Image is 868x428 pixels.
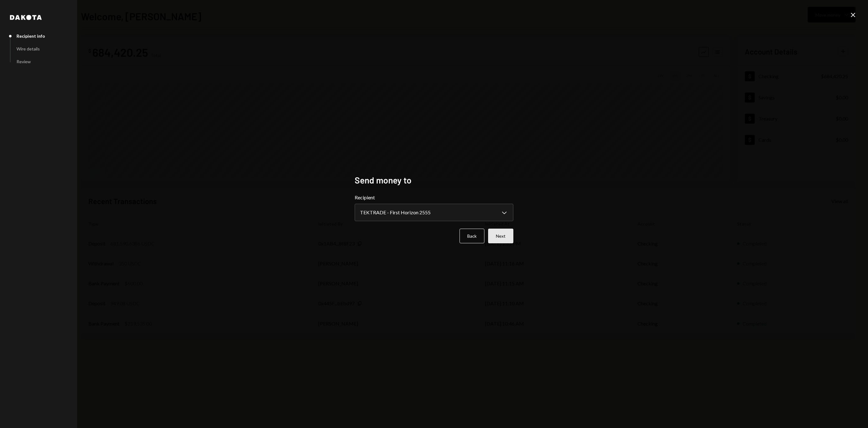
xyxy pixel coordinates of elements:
[460,229,484,243] button: Back
[16,59,31,64] div: Review
[488,229,513,243] button: Next
[355,204,513,221] button: Recipient
[355,194,513,201] label: Recipient
[16,46,40,51] div: Wire details
[16,33,45,39] div: Recipient info
[355,174,513,186] h2: Send money to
